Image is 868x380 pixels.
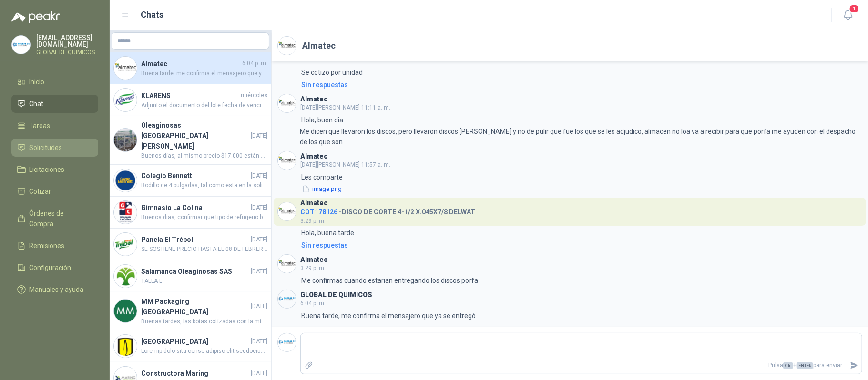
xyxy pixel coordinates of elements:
img: Company Logo [278,333,296,351]
span: [DATE] [251,302,267,311]
span: Manuales y ayuda [30,284,84,295]
h2: Almatec [302,39,336,52]
a: Sin respuestas [299,80,862,90]
h4: MM Packaging [GEOGRAPHIC_DATA] [141,296,249,317]
span: [DATE] [251,203,267,212]
span: [DATE] [251,337,267,346]
span: ENTER [797,362,813,369]
p: Me dicen que llevaron los discos, pero llevaron discos [PERSON_NAME] y no de pulir que fue los qu... [300,126,862,147]
a: Company LogoSalamanca Oleaginosas SAS[DATE]TALLA L [110,260,271,292]
span: Remisiones [30,240,65,251]
a: Sin respuestas [299,240,862,250]
h4: Almatec [141,59,240,69]
h4: Gimnasio La Colina [141,202,249,213]
span: [DATE] [251,235,267,244]
span: Cotizar [30,186,51,197]
h3: Almatec [300,154,327,159]
a: Company LogoColegio Bennett[DATE]Rodillo de 4 pulgadas, tal como esta en la solicitud [110,165,271,197]
a: Company LogoPanela El Trébol[DATE]SE SOSTIENE PRECIO HASTA EL 08 DE FEBRERO POR INCREMENTO DE PIN... [110,229,271,260]
span: Buenos dias, confirmar que tipo de refrigerio buscan? fecha? y presupuesto? [141,213,267,222]
a: Company LogoGimnasio La Colina[DATE]Buenos dias, confirmar que tipo de refrigerio buscan? fecha? ... [110,197,271,229]
a: Company Logo[GEOGRAPHIC_DATA][DATE]Loremip dolo sita conse adipisc elit seddoeiusm Tempori utla e... [110,330,271,362]
img: Company Logo [278,37,296,55]
img: Company Logo [278,290,296,308]
h1: Chats [141,8,164,21]
span: Buena tarde, me confirma el mensajero que ya se entregó [141,69,267,78]
h4: Constructora Maring [141,368,249,379]
h4: Colegio Bennett [141,170,249,181]
p: Les comparte [301,172,343,182]
span: SE SOSTIENE PRECIO HASTA EL 08 DE FEBRERO POR INCREMENTO DE PINTUCO [141,245,267,254]
p: Buena tarde, me confirma el mensajero que ya se entregó [301,310,476,321]
span: Inicio [30,77,45,87]
img: Company Logo [114,129,137,151]
img: Company Logo [278,94,296,112]
p: Hola, buen dia [301,115,343,125]
a: Company LogoAlmatec6:04 p. m.Buena tarde, me confirma el mensajero que ya se entregó [110,52,271,84]
span: [DATE][PERSON_NAME] 11:57 a. m. [300,161,390,168]
button: Enviar [846,357,862,374]
span: Órdenes de Compra [30,208,89,229]
div: Sin respuestas [301,240,348,250]
span: Buenas tardes, las botas cotizadas con la misma de la ficha que adjuntaron. En cuanto a precio de... [141,317,267,326]
span: TALLA L [141,277,267,286]
span: Tareas [30,120,51,131]
button: image.png [301,184,343,194]
img: Company Logo [114,201,137,224]
h4: Salamanca Oleaginosas SAS [141,266,249,277]
button: 1 [839,7,857,24]
img: Company Logo [114,335,137,358]
h4: [GEOGRAPHIC_DATA] [141,336,249,347]
span: [DATE] [251,171,267,180]
span: COT178126 [300,208,337,216]
h4: Panela El Trébol [141,234,249,245]
span: miércoles [241,91,267,100]
span: 3:29 p. m. [300,218,326,224]
span: Configuración [30,262,71,273]
img: Company Logo [114,300,137,322]
a: Inicio [11,73,98,91]
a: Cotizar [11,182,98,200]
a: Tareas [11,117,98,135]
span: [DATE] [251,131,267,140]
span: Ctrl [783,362,793,369]
span: Solicitudes [30,142,62,153]
span: [DATE] [251,267,267,276]
img: Company Logo [114,169,137,192]
span: Rodillo de 4 pulgadas, tal como esta en la solicitud [141,181,267,190]
a: Chat [11,95,98,113]
span: 6:04 p. m. [242,59,267,68]
a: Configuración [11,259,98,277]
span: [DATE] [251,369,267,378]
label: Adjuntar archivos [301,357,317,374]
p: [EMAIL_ADDRESS][DOMAIN_NAME] [36,34,98,48]
p: GLOBAL DE QUIMICOS [36,50,98,55]
p: Hola, buena tarde [301,228,354,238]
span: Loremip dolo sita conse adipisc elit seddoeiusm Tempori utla etdol Magna, ali enimadm ve qui nost... [141,347,267,356]
a: Company LogoOleaginosas [GEOGRAPHIC_DATA][PERSON_NAME][DATE]Buenos días, al mismo precio $17.000 ... [110,116,271,165]
span: [DATE][PERSON_NAME] 11:11 a. m. [300,104,390,111]
h4: - DISCO DE CORTE 4-1/2 X.045X7/8 DELWAT [300,206,475,215]
h4: KLARENS [141,90,239,101]
span: Adjunto el documento del lote fecha de vencimiento año 2026 [141,101,267,110]
p: Me confirmas cuando estarian entregando los discos porfa [301,275,478,286]
h3: Almatec [300,257,327,262]
img: Company Logo [114,57,137,80]
p: Pulsa + para enviar [317,357,847,374]
span: 1 [849,4,859,13]
h3: Almatec [300,200,327,206]
div: Sin respuestas [301,80,348,90]
h4: Oleaginosas [GEOGRAPHIC_DATA][PERSON_NAME] [141,120,249,151]
a: Licitaciones [11,160,98,179]
h3: Almatec [300,97,327,102]
img: Company Logo [114,265,137,288]
img: Company Logo [114,89,137,111]
a: Manuales y ayuda [11,280,98,299]
img: Logo peakr [11,11,60,23]
img: Company Logo [278,255,296,273]
a: Solicitudes [11,139,98,157]
img: Company Logo [114,233,137,256]
a: Remisiones [11,237,98,255]
a: Órdenes de Compra [11,204,98,233]
img: Company Logo [12,36,30,54]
